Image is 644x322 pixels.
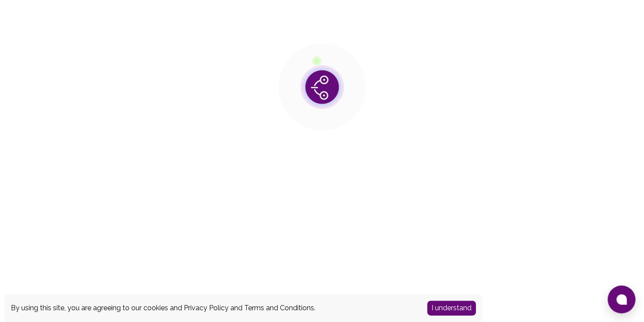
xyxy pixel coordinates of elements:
[244,304,314,312] a: Terms and Conditions
[607,285,635,313] button: Open chat window
[427,301,476,315] button: Accept cookies
[11,303,414,313] div: By using this site, you are agreeing to our cookies and and .
[279,44,365,131] img: public
[184,304,229,312] a: Privacy Policy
